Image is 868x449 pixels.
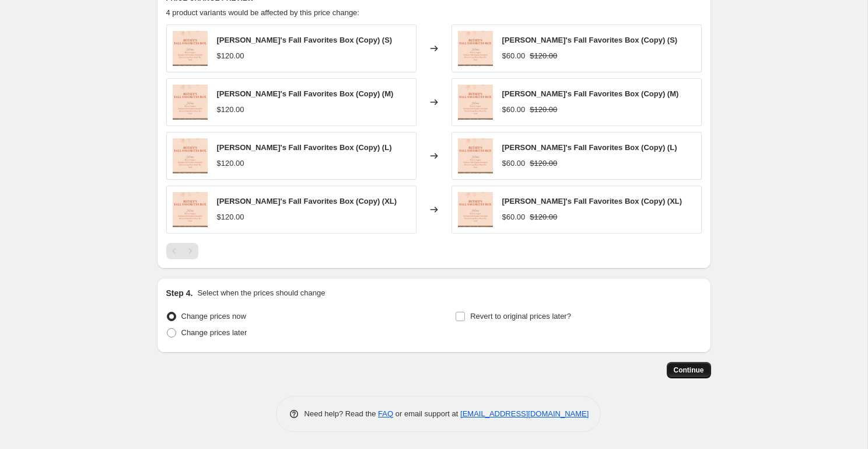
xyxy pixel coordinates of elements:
nav: Pagination [166,243,198,259]
span: [PERSON_NAME]'s Fall Favorites Box (Copy) (M) [217,89,394,98]
span: [PERSON_NAME]'s Fall Favorites Box (Copy) (M) [502,89,679,98]
span: Change prices now [181,312,246,321]
span: [PERSON_NAME]'s Fall Favorites Box (Copy) (XL) [217,197,397,206]
span: [PERSON_NAME]'s Fall Favorites Box (Copy) (L) [217,143,392,152]
span: Revert to original prices later? [470,312,571,321]
h2: Step 4. [166,287,193,299]
p: Select when the prices should change [197,287,325,299]
img: BOXAD_920x1350px_80x.png [458,31,493,66]
div: $120.00 [217,50,244,62]
span: Change prices later [181,328,247,337]
button: Continue [667,362,711,378]
img: BOXAD_920x1350px_80x.png [458,138,493,173]
span: or email support at [393,409,460,418]
div: $60.00 [502,158,526,169]
span: [PERSON_NAME]'s Fall Favorites Box (Copy) (S) [217,36,393,44]
span: [PERSON_NAME]'s Fall Favorites Box (Copy) (S) [502,36,678,44]
div: $60.00 [502,50,526,62]
img: BOXAD_920x1350px_80x.png [173,31,208,66]
strike: $120.00 [530,50,557,62]
div: $60.00 [502,211,526,223]
span: [PERSON_NAME]'s Fall Favorites Box (Copy) (XL) [502,197,682,206]
img: BOXAD_920x1350px_80x.png [173,192,208,227]
span: Continue [674,366,704,375]
div: $120.00 [217,104,244,116]
span: [PERSON_NAME]'s Fall Favorites Box (Copy) (L) [502,143,677,152]
span: Need help? Read the [304,409,379,418]
div: $120.00 [217,211,244,223]
a: [EMAIL_ADDRESS][DOMAIN_NAME] [460,409,589,418]
div: $60.00 [502,104,526,116]
span: 4 product variants would be affected by this price change: [166,8,359,17]
strike: $120.00 [530,211,557,223]
img: BOXAD_920x1350px_80x.png [173,138,208,173]
strike: $120.00 [530,158,557,169]
strike: $120.00 [530,104,557,116]
img: BOXAD_920x1350px_80x.png [458,192,493,227]
div: $120.00 [217,158,244,169]
a: FAQ [378,409,393,418]
img: BOXAD_920x1350px_80x.png [173,85,208,120]
img: BOXAD_920x1350px_80x.png [458,85,493,120]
